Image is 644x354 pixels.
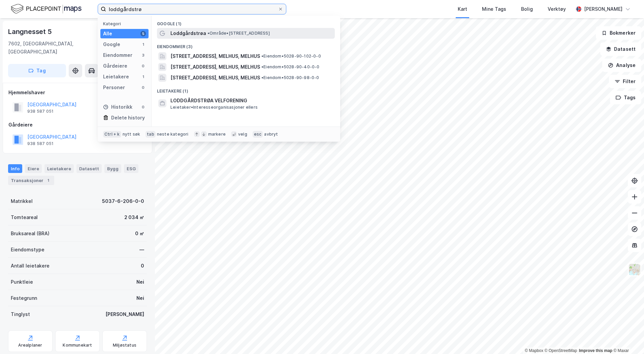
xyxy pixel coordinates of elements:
[157,132,189,137] div: neste kategori
[103,51,132,59] div: Eiendommer
[610,91,641,104] button: Tags
[135,229,144,238] div: 0 ㎡
[525,348,543,353] a: Mapbox
[11,197,33,205] div: Matrikkel
[11,246,44,254] div: Eiendomstype
[152,39,340,51] div: Eiendommer (3)
[610,322,644,354] div: Kontrollprogram for chat
[11,294,37,302] div: Festegrunn
[170,52,260,60] span: [STREET_ADDRESS], MELHUS, MELHUS
[152,16,340,28] div: Google (1)
[18,343,42,348] div: Arealplaner
[8,176,54,185] div: Transaksjoner
[140,104,146,110] div: 0
[44,164,74,173] div: Leietakere
[152,83,340,95] div: Leietakere (1)
[11,213,38,221] div: Tomteareal
[596,26,641,40] button: Bokmerker
[111,114,145,122] div: Delete history
[238,132,247,137] div: velg
[600,42,641,56] button: Datasett
[45,177,52,184] div: 1
[261,64,320,70] span: Eiendom • 5028-90-40-0-0
[103,21,149,26] div: Kategori
[8,88,147,97] div: Hjemmelshaver
[264,132,278,137] div: avbryt
[27,141,54,146] div: 938 587 051
[123,132,140,137] div: nytt søk
[8,40,111,56] div: 7602, [GEOGRAPHIC_DATA], [GEOGRAPHIC_DATA]
[105,310,144,318] div: [PERSON_NAME]
[139,246,144,254] div: —
[140,31,146,36] div: 5
[102,197,144,205] div: 5037-6-206-0-0
[584,5,622,13] div: [PERSON_NAME]
[253,131,263,138] div: esc
[140,74,146,79] div: 1
[11,3,82,15] img: logo.f888ab2527a4732fd821a326f86c7f29.svg
[8,26,53,37] div: Langnesset 5
[170,63,260,71] span: [STREET_ADDRESS], MELHUS, MELHUS
[207,31,270,36] span: Område • [STREET_ADDRESS]
[124,164,138,173] div: ESG
[140,42,146,47] div: 1
[207,31,210,36] span: •
[124,213,144,221] div: 2 034 ㎡
[141,262,144,270] div: 0
[146,131,156,138] div: tab
[548,5,566,13] div: Verktøy
[8,121,147,129] div: Gårdeiere
[8,64,66,77] button: Tag
[170,29,206,37] span: Loddgårdstrøa
[8,164,22,173] div: Info
[545,348,577,353] a: OpenStreetMap
[458,5,467,13] div: Kart
[76,164,102,173] div: Datasett
[11,310,30,318] div: Tinglyst
[610,322,644,354] iframe: Chat Widget
[11,229,50,238] div: Bruksareal (BRA)
[482,5,506,13] div: Mine Tags
[106,4,278,14] input: Søk på adresse, matrikkel, gårdeiere, leietakere eller personer
[103,103,132,111] div: Historikk
[104,164,121,173] div: Bygg
[103,30,112,38] div: Alle
[103,73,129,81] div: Leietakere
[261,54,263,59] span: •
[136,294,144,302] div: Nei
[113,343,136,348] div: Miljøstatus
[103,83,125,92] div: Personer
[521,5,533,13] div: Bolig
[208,132,226,137] div: markere
[103,62,127,70] div: Gårdeiere
[261,75,263,80] span: •
[103,131,121,138] div: Ctrl + k
[170,105,258,110] span: Leietaker • Interesseorganisasjoner ellers
[602,59,641,72] button: Analyse
[63,343,92,348] div: Kommunekart
[170,74,260,82] span: [STREET_ADDRESS], MELHUS, MELHUS
[27,109,54,114] div: 938 587 051
[261,64,263,69] span: •
[261,75,319,80] span: Eiendom • 5028-90-98-0-0
[261,54,321,59] span: Eiendom • 5028-90-102-0-0
[136,278,144,286] div: Nei
[11,278,33,286] div: Punktleie
[579,348,612,353] a: Improve this map
[140,52,146,58] div: 3
[140,63,146,69] div: 0
[103,40,120,48] div: Google
[140,85,146,90] div: 0
[628,263,641,276] img: Z
[11,262,50,270] div: Antall leietakere
[25,164,42,173] div: Eiere
[170,97,332,105] span: LODDGÅRDSTRØA VELFORENING
[609,75,641,88] button: Filter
